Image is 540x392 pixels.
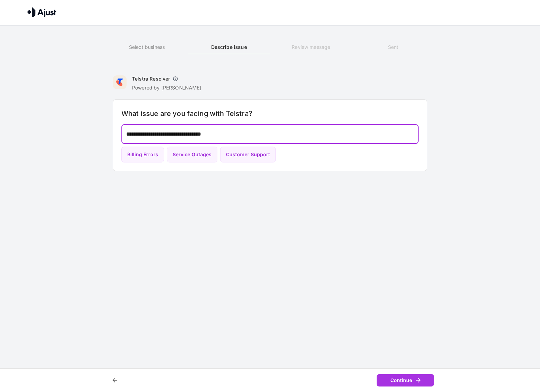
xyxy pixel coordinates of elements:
button: Billing Errors [121,147,164,163]
h6: Select business [106,43,188,51]
h6: Sent [352,43,434,51]
img: Telstra [113,75,127,89]
p: Powered by [PERSON_NAME] [132,84,202,91]
button: Service Outages [167,147,217,163]
h6: Telstra Resolver [132,75,170,82]
button: Continue [377,374,434,387]
h6: Review message [270,43,352,51]
h6: What issue are you facing with Telstra? [121,108,419,119]
button: Customer Support [220,147,276,163]
h6: Describe issue [188,43,270,51]
img: Ajust [28,7,56,17]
